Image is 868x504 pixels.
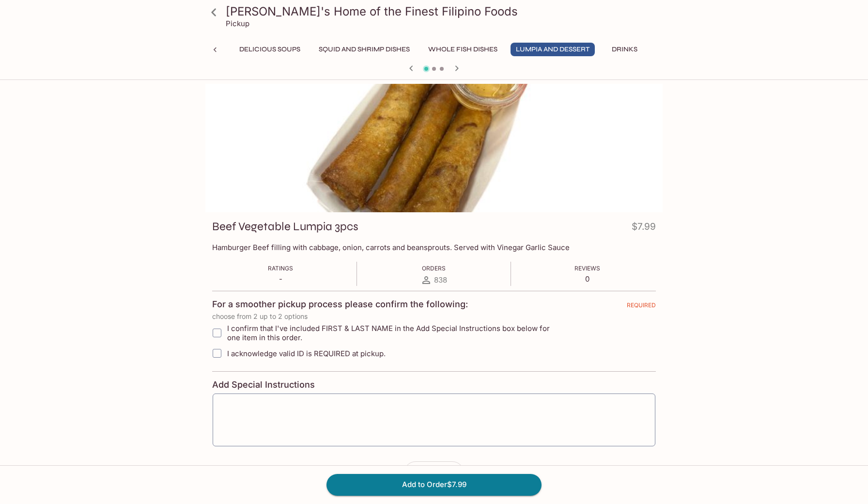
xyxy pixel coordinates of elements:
[212,313,656,320] p: choose from 2 up to 2 options
[226,19,249,28] p: Pickup
[326,474,542,495] button: Add to Order$7.99
[212,299,468,310] h4: For a smoother pickup process please confirm the following:
[212,379,656,390] h4: Add Special Instructions
[268,265,293,272] span: Ratings
[227,324,563,342] span: I confirm that I've included FIRST & LAST NAME in the Add Special Instructions box below for one ...
[632,219,656,238] h4: $7.99
[205,84,663,212] div: Beef Vegetable Lumpia 3pcs
[423,43,503,56] button: Whole Fish Dishes
[434,275,447,284] span: 838
[212,219,358,234] h3: Beef Vegetable Lumpia 3pcs
[212,243,656,252] p: Hamburger Beef filling with cabbage, onion, carrots and beansprouts. Served with Vinegar Garlic S...
[422,265,446,272] span: Orders
[313,43,415,56] button: Squid and Shrimp Dishes
[511,43,595,56] button: Lumpia and Dessert
[226,4,659,19] h3: [PERSON_NAME]'s Home of the Finest Filipino Foods
[268,274,293,283] p: -
[574,265,600,272] span: Reviews
[227,349,386,358] span: I acknowledge valid ID is REQUIRED at pickup.
[574,274,600,283] p: 0
[234,43,306,56] button: Delicious Soups
[627,301,656,313] span: REQUIRED
[603,43,646,56] button: Drinks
